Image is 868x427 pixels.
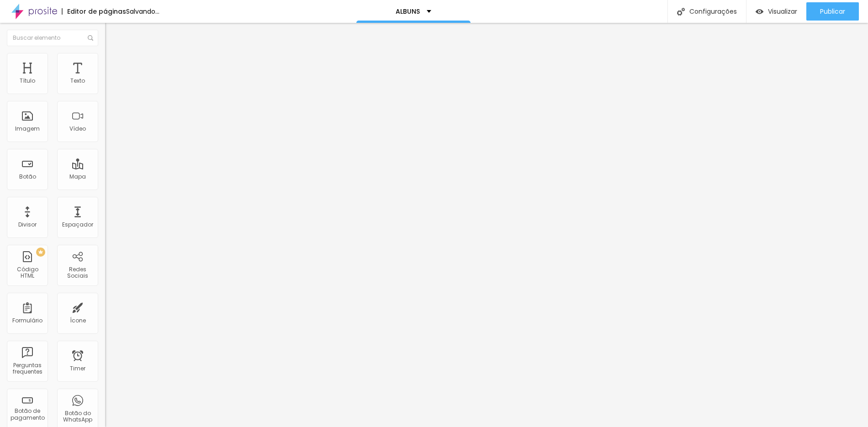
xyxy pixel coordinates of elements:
div: Ícone [70,317,86,324]
div: Vídeo [69,126,86,132]
div: Botão de pagamento [9,408,45,421]
div: Espaçador [62,221,93,228]
button: Publicar [806,2,859,21]
div: Editor de páginas [62,8,126,15]
div: Mapa [69,174,86,180]
div: Imagem [15,126,40,132]
div: Botão [19,174,36,180]
div: Divisor [18,221,37,228]
iframe: Editor [105,23,868,427]
div: Formulário [12,317,42,324]
div: Redes Sociais [59,266,95,279]
div: Código HTML [9,266,45,279]
img: view-1.svg [756,8,763,16]
button: Visualizar [746,2,806,21]
img: Icone [677,8,685,16]
div: Salvando... [126,8,159,15]
div: Perguntas frequentes [9,362,45,375]
img: Icone [88,35,93,41]
span: Visualizar [768,8,797,15]
div: Timer [70,365,85,372]
p: ALBUNS [396,8,420,15]
input: Buscar elemento [7,30,98,46]
div: Texto [70,78,85,84]
div: Título [20,78,35,84]
span: Publicar [820,8,845,15]
div: Botão do WhatsApp [59,410,95,423]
